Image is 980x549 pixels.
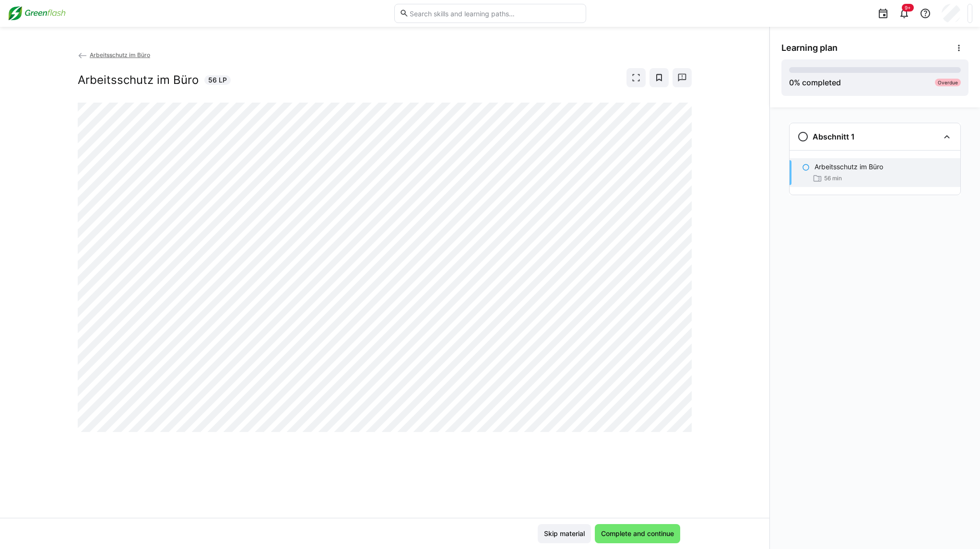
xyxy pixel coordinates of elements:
[789,78,794,87] span: 0
[813,132,855,141] h3: Abschnitt 1
[789,77,841,88] div: % completed
[905,5,911,11] span: 9+
[815,162,883,172] p: Arbeitsschutz im Büro
[78,51,150,58] a: Arbeitsschutz im Büro
[824,175,842,182] span: 56 min
[600,529,675,538] span: Complete and continue
[78,73,199,87] h2: Arbeitsschutz im Büro
[409,9,580,18] input: Search skills and learning paths…
[781,43,838,53] span: Learning plan
[595,524,680,543] button: Complete and continue
[935,79,961,86] div: Overdue
[543,529,586,538] span: Skip material
[538,524,591,543] button: Skip material
[208,75,227,85] span: 56 LP
[90,51,150,58] span: Arbeitsschutz im Büro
